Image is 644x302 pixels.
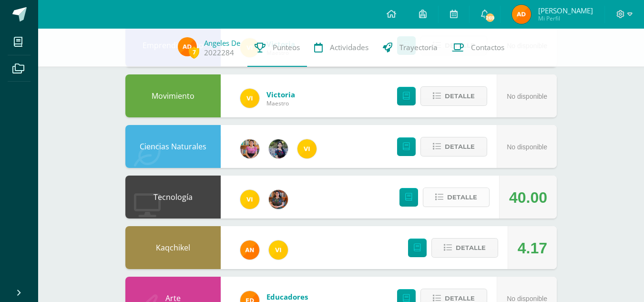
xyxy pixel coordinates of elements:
img: f428c1eda9873657749a26557ec094a8.png [240,89,259,108]
a: Contactos [445,29,511,67]
span: No disponible [507,93,547,100]
a: Actividades [307,29,376,67]
img: 6e5d2a59b032968e530f96f4f3ce5ba6.png [178,37,197,56]
span: 269 [485,12,495,23]
span: Detalle [445,87,475,105]
span: Contactos [471,42,504,52]
img: f428c1eda9873657749a26557ec094a8.png [297,139,317,158]
span: Actividades [330,42,368,52]
span: Detalle [447,188,477,206]
img: 6e5d2a59b032968e530f96f4f3ce5ba6.png [512,5,531,24]
div: Kaqchikel [125,226,221,269]
div: Ciencias Naturales [125,125,221,168]
div: Tecnología [125,176,221,219]
img: f428c1eda9873657749a26557ec094a8.png [240,190,259,209]
img: fc6731ddebfef4a76f049f6e852e62c4.png [240,240,259,260]
span: Mi Perfil [538,14,593,22]
a: Victoria [266,90,295,99]
button: Detalle [420,86,487,106]
a: Angeles De [204,38,240,48]
img: b2b209b5ecd374f6d147d0bc2cef63fa.png [269,139,288,158]
span: Maestro [266,99,295,107]
span: Detalle [456,239,486,257]
a: Punteos [247,29,307,67]
img: f428c1eda9873657749a26557ec094a8.png [269,240,288,260]
span: No disponible [507,143,547,151]
a: 2022284 [204,48,234,58]
div: Movimiento [125,74,221,117]
img: 60a759e8b02ec95d430434cf0c0a55c7.png [269,190,288,209]
span: [PERSON_NAME] [538,6,593,15]
button: Detalle [420,137,487,156]
span: Detalle [445,138,475,156]
button: Detalle [431,238,498,258]
button: Detalle [423,187,490,207]
img: e8319d1de0642b858999b202df7e829e.png [240,139,259,158]
div: 40.00 [509,176,547,219]
span: 7 [189,46,199,58]
a: Educadores [266,292,308,302]
span: Punteos [273,42,300,52]
span: Trayectoria [399,42,438,52]
a: Trayectoria [376,29,445,67]
div: 4.17 [518,227,547,270]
